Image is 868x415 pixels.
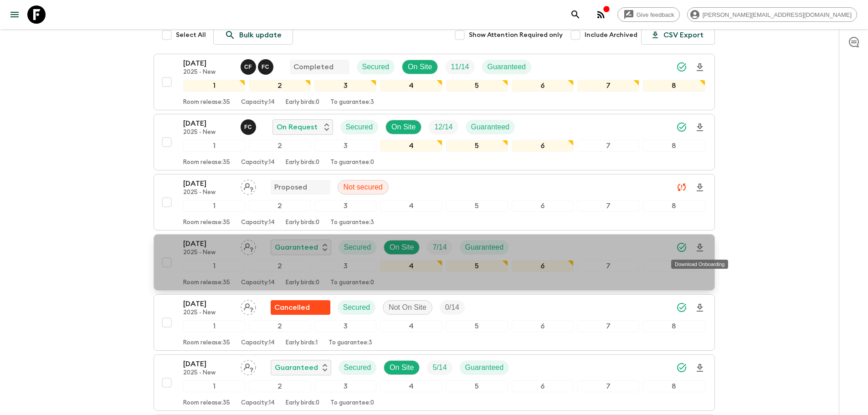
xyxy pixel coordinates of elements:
svg: Unable to sync - Check prices and secured [676,182,687,193]
p: Proposed [274,182,307,193]
p: Room release: 35 [183,159,230,166]
span: Assign pack leader [241,182,256,190]
div: 1 [183,140,245,152]
div: 8 [643,320,705,332]
div: 2 [249,140,311,152]
div: 6 [512,320,574,332]
p: To guarantee: 3 [330,99,374,106]
a: Give feedback [617,7,680,22]
div: 7 [577,200,639,212]
p: To guarantee: 0 [330,279,374,287]
button: menu [5,5,24,24]
p: Guaranteed [275,362,318,373]
div: 5 [446,260,508,272]
p: Capacity: 14 [241,159,275,166]
p: To guarantee: 0 [330,400,374,407]
svg: Download Onboarding [694,122,705,133]
div: 7 [577,80,639,92]
div: 7 [577,140,639,152]
div: 8 [643,260,705,272]
button: [DATE]2025 - NewAssign pack leaderProposedNot secured12345678Room release:35Capacity:14Early bird... [154,174,715,231]
p: [DATE] [183,359,233,369]
p: 12 / 14 [434,122,452,133]
div: 1 [183,80,245,92]
p: Guaranteed [275,242,318,253]
span: Show Attention Required only [469,31,563,40]
p: Secured [346,122,373,133]
div: 2 [249,380,311,392]
p: Completed [293,61,334,72]
p: Secured [362,61,390,72]
div: Trip Fill [427,240,452,255]
p: F C [244,123,252,131]
div: 4 [380,200,442,212]
p: Capacity: 14 [241,99,275,106]
div: Not secured [338,180,389,195]
button: search adventures [566,5,585,24]
p: [DATE] [183,238,233,249]
div: 7 [577,320,639,332]
p: 11 / 14 [451,61,469,72]
p: On Site [391,122,416,133]
svg: Synced Successfully [676,362,687,373]
div: 7 [577,260,639,272]
p: [DATE] [183,298,233,309]
div: On Site [385,120,421,134]
div: 3 [314,140,376,152]
svg: Synced Successfully [676,302,687,313]
div: 4 [380,260,442,272]
svg: Download Onboarding [694,242,705,253]
div: 6 [512,200,574,212]
p: Early birds: 0 [286,159,319,166]
div: 4 [380,380,442,392]
span: Clarissa Fusco, Felipe Cavalcanti [241,62,275,69]
span: Give feedback [632,11,679,18]
p: Secured [344,362,371,373]
p: 2025 - New [183,129,233,136]
a: Bulk update [213,26,293,45]
div: On Site [402,60,438,74]
p: Capacity: 14 [241,339,275,347]
div: 6 [512,380,574,392]
div: Secured [357,60,395,74]
p: 2025 - New [183,69,233,76]
div: 8 [643,140,705,152]
svg: Synced Successfully [676,122,687,133]
div: 2 [249,260,311,272]
button: [DATE]2025 - NewAssign pack leaderGuaranteedSecuredOn SiteTrip FillGuaranteed12345678Room release... [154,234,715,291]
div: 2 [249,320,311,332]
div: On Site [384,360,420,375]
p: Guaranteed [471,122,510,133]
span: Assign pack leader [241,363,256,370]
p: Capacity: 14 [241,400,275,407]
p: Room release: 35 [183,279,230,287]
div: 5 [446,80,508,92]
p: On Request [277,122,318,133]
span: Felipe Cavalcanti [241,122,258,129]
p: 5 / 14 [432,362,447,373]
div: Not On Site [383,300,432,315]
svg: Download Onboarding [694,62,705,73]
span: Assign pack leader [241,302,256,310]
div: On Site [384,240,420,255]
div: 3 [314,80,376,92]
button: CSV Export [641,26,715,45]
p: Early birds: 0 [286,219,319,226]
span: Assign pack leader [241,242,256,250]
button: [DATE]2025 - NewAssign pack leaderFlash Pack cancellationSecuredNot On SiteTrip Fill12345678Room ... [154,294,715,351]
p: [DATE] [183,178,233,189]
p: Early birds: 0 [286,400,319,407]
p: To guarantee: 3 [330,219,374,226]
div: 8 [643,80,705,92]
div: 4 [380,80,442,92]
div: [PERSON_NAME][EMAIL_ADDRESS][DOMAIN_NAME] [687,7,857,22]
p: 7 / 14 [432,242,447,253]
p: Not On Site [389,302,426,313]
p: On Site [408,61,432,72]
div: 3 [314,380,376,392]
div: Trip Fill [440,300,465,315]
span: [PERSON_NAME][EMAIL_ADDRESS][DOMAIN_NAME] [698,11,857,18]
div: Secured [340,120,379,134]
p: Room release: 35 [183,400,230,407]
div: 5 [446,140,508,152]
